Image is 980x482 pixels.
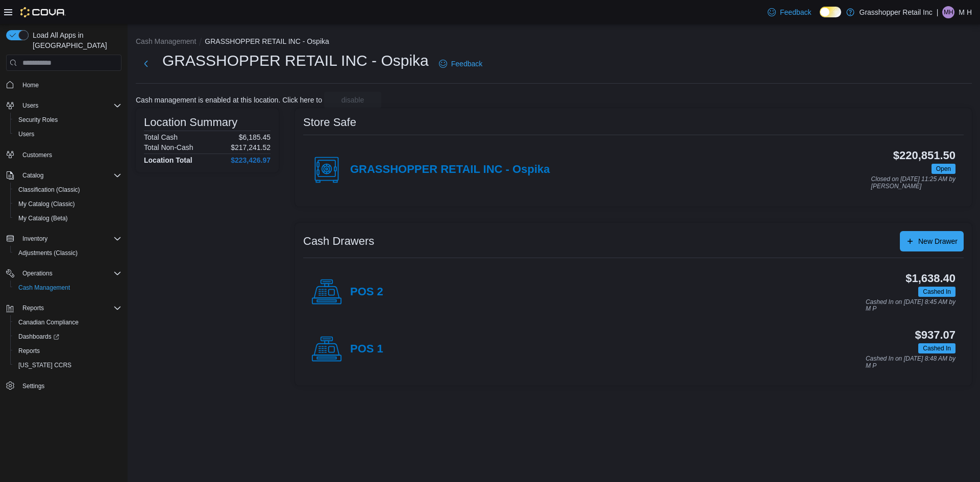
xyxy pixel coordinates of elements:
span: Users [14,128,121,140]
a: My Catalog (Classic) [14,198,79,210]
span: Adjustments (Classic) [14,247,121,259]
h4: POS 1 [350,343,383,356]
a: Dashboards [10,329,126,344]
a: Reports [14,345,44,357]
a: Feedback [435,54,486,74]
span: Inventory [18,233,121,245]
span: Security Roles [14,114,121,126]
p: | [937,6,939,18]
img: Cova [20,7,66,17]
span: Feedback [780,7,811,17]
p: Grasshopper Retail Inc [860,6,933,18]
span: Catalog [22,171,43,180]
button: Customers [2,147,126,162]
h3: $220,851.50 [893,149,955,162]
a: Canadian Compliance [14,316,83,328]
button: Next [136,54,156,74]
span: My Catalog (Beta) [14,212,121,224]
span: My Catalog (Beta) [18,214,68,222]
span: Cashed In [918,287,955,297]
p: Cashed In on [DATE] 8:48 AM by M P [866,356,955,369]
span: Cashed In [918,343,955,353]
p: Cash management is enabled at this location. Click here to [136,96,322,104]
span: Customers [18,148,121,161]
span: Security Roles [18,116,58,124]
button: Settings [2,378,126,393]
div: M H [942,6,954,18]
button: GRASSHOPPER RETAIL INC - Ospika [205,37,329,45]
span: [US_STATE] CCRS [18,361,71,369]
span: Canadian Compliance [14,316,121,328]
nav: Complex example [6,73,121,420]
button: New Drawer [900,231,964,251]
span: MH [944,6,953,18]
input: Dark Mode [820,7,841,17]
a: Settings [18,380,48,392]
span: Cash Management [14,282,121,294]
span: Reports [18,302,121,314]
a: Home [18,79,43,91]
a: Classification (Classic) [14,184,84,196]
button: disable [324,92,381,108]
span: disable [341,95,364,105]
span: Adjustments (Classic) [18,249,78,257]
a: Cash Management [14,282,74,294]
p: Closed on [DATE] 11:25 AM by [PERSON_NAME] [871,176,955,190]
a: Users [14,128,38,140]
button: Reports [10,344,126,358]
button: Reports [2,301,126,315]
button: Users [10,127,126,141]
span: Dashboards [14,331,121,343]
button: Security Roles [10,113,126,127]
span: New Drawer [918,236,958,246]
span: Catalog [18,169,121,182]
h6: Total Cash [144,133,178,141]
h6: Total Non-Cash [144,143,193,151]
button: Operations [18,267,57,280]
span: Settings [22,382,44,390]
h1: GRASSHOPPER RETAIL INC - Ospika [162,50,429,71]
span: Users [22,102,38,110]
h3: Location Summary [144,116,237,129]
button: Cash Management [136,37,196,45]
button: Inventory [18,233,52,245]
h4: $223,426.97 [231,156,271,164]
span: Canadian Compliance [18,318,79,326]
a: [US_STATE] CCRS [14,359,76,371]
span: My Catalog (Classic) [18,200,75,208]
span: Reports [14,345,121,357]
button: Inventory [2,232,126,246]
span: Load All Apps in [GEOGRAPHIC_DATA] [29,30,121,50]
span: Users [18,130,34,138]
p: $6,185.45 [239,133,271,141]
h4: GRASSHOPPER RETAIL INC - Ospika [350,163,550,176]
button: Catalog [18,169,47,182]
a: Dashboards [14,331,63,343]
span: Users [18,99,121,112]
nav: An example of EuiBreadcrumbs [136,36,972,48]
span: Cash Management [18,284,70,292]
span: Feedback [451,59,482,69]
span: Reports [18,347,40,355]
h4: POS 2 [350,286,383,299]
span: Operations [22,269,53,277]
span: Inventory [22,235,47,243]
h3: $1,638.40 [905,272,955,285]
p: $217,241.52 [231,143,271,151]
button: Reports [18,302,48,314]
a: Adjustments (Classic) [14,247,82,259]
p: Cashed In on [DATE] 8:45 AM by M P [866,299,955,313]
h3: $937.07 [915,329,955,341]
span: Classification (Classic) [18,186,80,194]
h4: Location Total [144,156,192,164]
span: Reports [22,304,44,312]
span: Washington CCRS [14,359,121,371]
button: Users [18,99,42,112]
span: My Catalog (Classic) [14,198,121,210]
span: Cashed In [923,287,951,296]
a: Security Roles [14,114,62,126]
button: My Catalog (Classic) [10,197,126,211]
button: Operations [2,266,126,281]
button: Home [2,77,126,92]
